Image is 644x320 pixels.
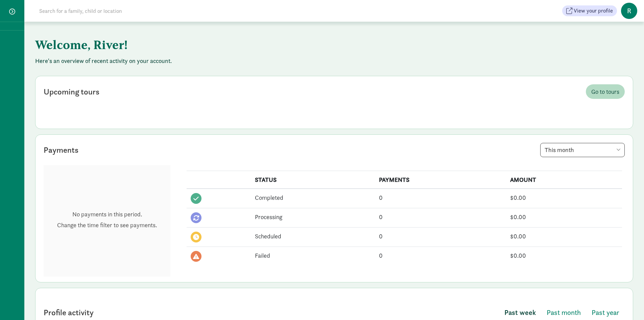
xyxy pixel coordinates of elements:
span: R [621,3,637,19]
span: Past month [547,307,581,318]
div: Payments [44,144,78,156]
div: $0.00 [510,212,618,221]
div: 0 [379,251,502,260]
div: $0.00 [510,232,618,241]
div: Processing [255,212,371,221]
div: Upcoming tours [44,86,99,98]
p: Here's an overview of recent activity on your account. [35,57,633,65]
div: $0.00 [510,193,618,202]
a: Go to tours [586,84,625,99]
span: View your profile [574,7,613,15]
input: Search for a family, child or location [35,4,225,18]
div: $0.00 [510,251,618,260]
span: Past week [504,307,536,318]
div: 0 [379,232,502,241]
div: 0 [379,193,502,202]
h1: Welcome, River! [35,33,370,57]
p: Change the time filter to see payments. [57,221,157,229]
div: Failed [255,251,371,260]
th: PAYMENTS [375,171,506,189]
span: Go to tours [591,87,619,96]
div: Profile activity [44,306,94,319]
th: AMOUNT [506,171,622,189]
span: Past year [592,307,619,318]
div: Scheduled [255,232,371,241]
p: No payments in this period. [57,210,157,218]
div: 0 [379,212,502,221]
th: STATUS [251,171,375,189]
button: View your profile [562,5,617,16]
div: Completed [255,193,371,202]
